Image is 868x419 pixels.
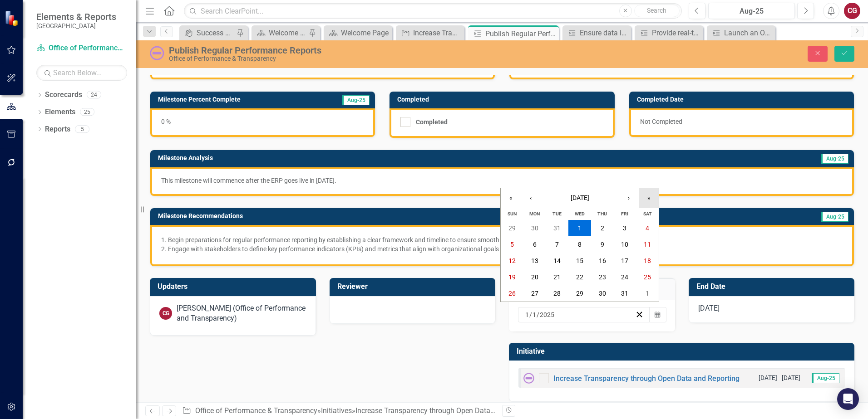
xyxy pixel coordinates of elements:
[621,257,628,264] abbr: January 17, 2025
[501,269,523,285] button: January 19, 2025
[601,224,604,232] abbr: January 2, 2025
[158,213,675,219] h3: Milestone Recommendations
[45,124,70,135] a: Reports
[591,220,614,236] button: January 2, 2025
[355,406,537,415] a: Increase Transparency through Open Data and Reporting
[623,224,626,232] abbr: January 3, 2025
[254,27,306,39] a: Welcome Page
[531,224,538,232] abbr: December 30, 2024
[614,220,636,236] button: January 3, 2025
[184,3,682,19] input: Search ClearPoint...
[523,236,546,253] button: January 6, 2025
[531,290,538,297] abbr: January 27, 2025
[647,7,666,14] span: Search
[553,374,740,383] a: Increase Transparency through Open Data and Reporting
[158,155,613,161] h3: Milestone Analysis
[711,6,792,17] div: Aug-25
[533,241,537,248] abbr: January 6, 2025
[501,253,523,269] button: January 12, 2025
[342,95,370,105] span: Aug-25
[644,273,651,281] abbr: January 25, 2025
[759,374,800,382] small: [DATE] - [DATE]
[168,235,843,244] p: Begin preparations for regular performance reporting by establishing a clear framework and timeli...
[637,27,701,39] a: Provide real-time updates on County projects, budgets, and key performance metrics
[698,304,720,312] span: [DATE]
[812,373,839,383] span: Aug-25
[629,108,854,137] div: Not Completed
[541,188,619,208] button: [DATE]
[646,290,649,297] abbr: February 1, 2025
[158,283,311,291] h3: Updaters
[150,46,164,60] img: Not Started
[591,236,614,253] button: January 9, 2025
[45,90,82,100] a: Scorecards
[568,285,591,302] button: January 29, 2025
[553,273,561,281] abbr: January 21, 2025
[197,27,234,39] div: Success Portal
[539,310,555,319] input: yyyy
[644,241,651,248] abbr: January 11, 2025
[636,269,659,285] button: January 25, 2025
[5,10,20,26] img: ClearPoint Strategy
[643,211,652,217] abbr: Saturday
[709,27,773,39] a: Launch an Open Data Portal
[636,236,659,253] button: January 11, 2025
[568,253,591,269] button: January 15, 2025
[646,224,649,232] abbr: January 4, 2025
[619,188,639,208] button: ›
[169,45,545,55] div: Publish Regular Performance Reports
[36,43,127,54] a: Office of Performance & Transparency
[599,257,606,264] abbr: January 16, 2025
[553,224,561,232] abbr: December 31, 2024
[523,253,546,269] button: January 13, 2025
[501,188,521,208] button: «
[485,28,557,39] div: Publish Regular Performance Reports
[523,373,534,384] img: Not Started
[546,253,568,269] button: January 14, 2025
[161,176,843,185] p: This milestone will commence after the ERP goes live in [DATE].
[169,55,545,62] div: Office of Performance & Transparency
[844,3,860,19] button: CG
[578,241,582,248] abbr: January 8, 2025
[546,285,568,302] button: January 28, 2025
[182,27,234,39] a: Success Portal
[644,257,651,264] abbr: January 18, 2025
[614,253,636,269] button: January 17, 2025
[36,22,116,29] small: [GEOGRAPHIC_DATA]
[523,269,546,285] button: January 20, 2025
[580,27,629,39] div: Ensure data is presented in an accessible and user-friendly format
[568,269,591,285] button: January 22, 2025
[508,224,516,232] abbr: December 29, 2024
[597,211,607,217] abbr: Thursday
[397,96,610,103] h3: Completed
[599,273,606,281] abbr: January 23, 2025
[269,27,306,39] div: Welcome Page
[168,244,843,253] p: Engage with stakeholders to define key performance indicators (KPIs) and metrics that align with ...
[696,283,850,291] h3: End Date
[546,236,568,253] button: January 7, 2025
[568,236,591,253] button: January 8, 2025
[636,220,659,236] button: January 4, 2025
[636,285,659,302] button: February 1, 2025
[195,406,317,415] a: Office of Performance & Transparency
[517,347,850,356] h3: Initiative
[621,211,628,217] abbr: Friday
[36,65,127,81] input: Search Below...
[546,269,568,285] button: January 21, 2025
[529,311,532,319] span: /
[552,211,562,217] abbr: Tuesday
[575,211,585,217] abbr: Wednesday
[576,290,583,297] abbr: January 29, 2025
[326,27,390,39] a: Welcome Page
[413,27,462,39] div: Increase Transparency through Open Data and Reporting
[553,290,561,297] abbr: January 28, 2025
[576,257,583,264] abbr: January 15, 2025
[337,283,491,291] h3: Reviewer
[177,303,306,324] div: [PERSON_NAME] (Office of Performance and Transparency)
[637,96,849,103] h3: Completed Date
[521,188,541,208] button: ‹
[529,211,540,217] abbr: Monday
[501,220,523,236] button: December 29, 2024
[601,241,604,248] abbr: January 9, 2025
